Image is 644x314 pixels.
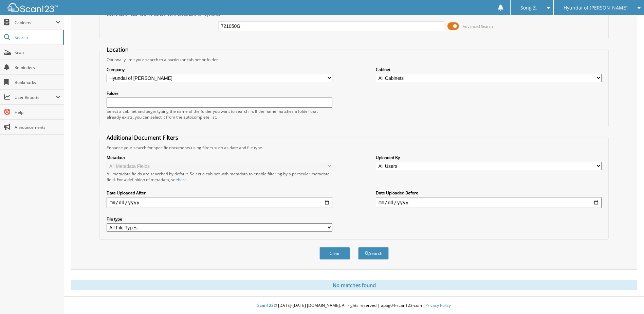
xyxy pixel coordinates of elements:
span: Cabinets [15,20,56,25]
span: Scan [15,50,60,55]
iframe: Chat Widget [610,281,644,314]
label: Folder [107,90,332,96]
a: here [178,177,187,182]
span: Song Z. [520,6,537,10]
div: Select a cabinet and begin typing the name of the folder you want to search in. If the name match... [107,108,332,120]
span: Help [15,109,60,115]
label: Metadata [107,155,332,160]
legend: Location [103,46,132,53]
label: Date Uploaded After [107,190,332,196]
input: start [107,197,332,208]
img: scan123-logo-white.svg [7,3,58,12]
span: Search [15,35,59,40]
div: Enhance your search for specific documents using filters such as date and file type. [103,145,605,151]
span: User Reports [15,94,56,100]
input: end [376,197,602,208]
span: Scan123 [257,302,274,308]
label: File type [107,216,332,222]
span: Hyundai of [PERSON_NAME] [564,6,628,10]
legend: Additional Document Filters [103,134,182,141]
div: Optionally limit your search to a particular cabinet or folder [103,57,605,63]
label: Uploaded By [376,155,602,160]
span: Advanced Search [463,24,493,29]
div: No matches found [71,280,637,290]
span: Bookmarks [15,80,60,85]
a: Privacy Policy [425,302,451,308]
div: © [DATE]-[DATE] [DOMAIN_NAME]. All rights reserved | appg04-scan123-com | [64,297,644,314]
label: Date Uploaded Before [376,190,602,196]
span: Announcements [15,124,60,130]
button: Search [358,247,389,260]
label: Cabinet [376,67,602,72]
label: Company [107,67,332,72]
div: All metadata fields are searched by default. Select a cabinet with metadata to enable filtering b... [107,171,332,182]
button: Clear [319,247,350,260]
span: Reminders [15,65,60,70]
